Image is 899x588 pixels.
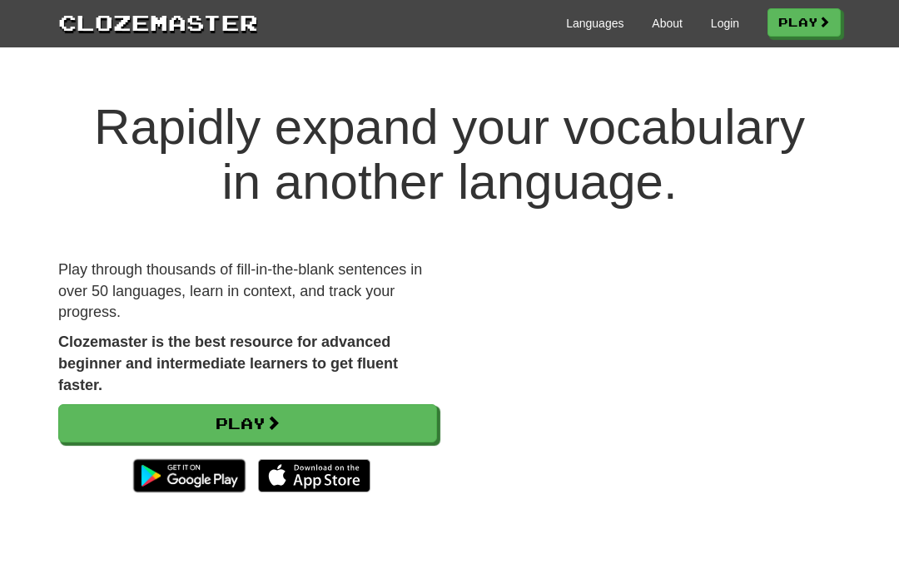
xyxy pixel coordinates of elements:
[711,15,739,32] a: Login
[58,404,437,442] a: Play
[652,15,683,32] a: About
[58,259,437,324] p: Play through thousands of fill-in-the-blank sentences in over 50 languages, learn in context, and...
[58,334,398,393] strong: Clozemaster is the best resource for advanced beginner and intermediate learners to get fluent fa...
[258,459,370,492] img: Download_on_the_App_Store_Badge_US-UK_135x40-25178aeef6eb6b83b96f5f2d004eda3bffbb37122de64afbaef7...
[58,7,258,37] a: Clozemaster
[125,451,254,501] img: Get it on Google Play
[566,15,623,32] a: Languages
[767,8,841,37] a: Play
